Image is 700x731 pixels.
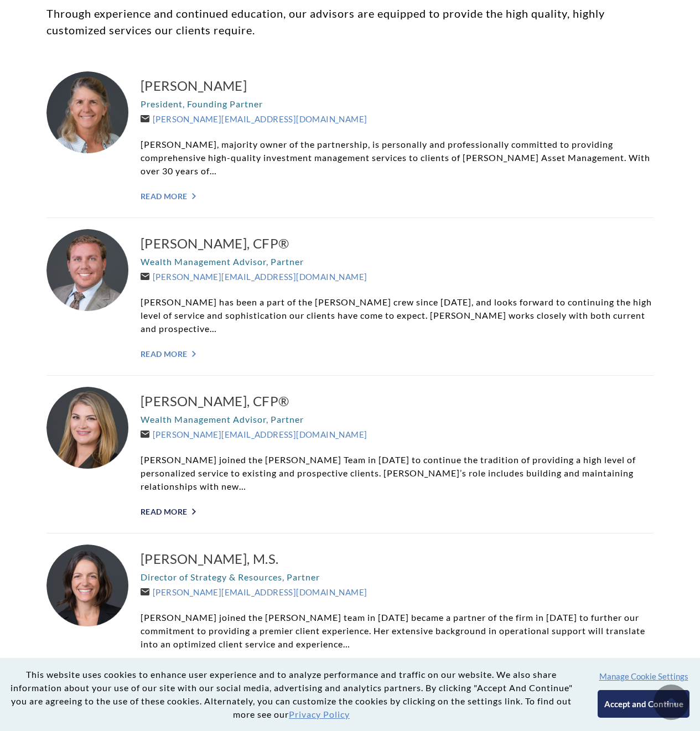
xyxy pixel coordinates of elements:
[141,138,654,178] p: [PERSON_NAME], majority owner of the partnership, is personally and professionally committed to p...
[598,690,689,718] button: Accept and Continue
[141,349,654,359] a: Read More ">
[141,114,367,124] a: [PERSON_NAME][EMAIL_ADDRESS][DOMAIN_NAME]
[141,191,654,201] a: Read More ">
[289,709,350,719] a: Privacy Policy
[141,550,654,568] a: [PERSON_NAME], M.S.
[141,392,654,410] a: [PERSON_NAME], CFP®
[141,429,367,439] a: [PERSON_NAME][EMAIL_ADDRESS][DOMAIN_NAME]
[141,611,654,651] p: [PERSON_NAME] joined the [PERSON_NAME] team in [DATE] became a partner of the firm in [DATE] to f...
[9,668,574,721] p: This website uses cookies to enhance user experience and to analyze performance and traffic on ou...
[141,97,654,111] p: President, Founding Partner
[599,671,688,681] button: Manage Cookie Settings
[141,571,654,584] p: Director of Strategy & Resources, Partner
[141,255,654,268] p: Wealth Management Advisor, Partner
[141,413,654,426] p: Wealth Management Advisor, Partner
[141,77,654,95] a: [PERSON_NAME]
[141,235,654,252] a: [PERSON_NAME], CFP®
[141,587,367,597] a: [PERSON_NAME][EMAIL_ADDRESS][DOMAIN_NAME]
[46,5,654,38] p: Through experience and continued education, our advisors are equipped to provide the high quality...
[141,453,654,493] p: [PERSON_NAME] joined the [PERSON_NAME] Team in [DATE] to continue the tradition of providing a hi...
[141,295,654,335] p: [PERSON_NAME] has been a part of the [PERSON_NAME] crew since [DATE], and looks forward to contin...
[141,507,654,516] a: Read More ">
[141,272,367,282] a: [PERSON_NAME][EMAIL_ADDRESS][DOMAIN_NAME]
